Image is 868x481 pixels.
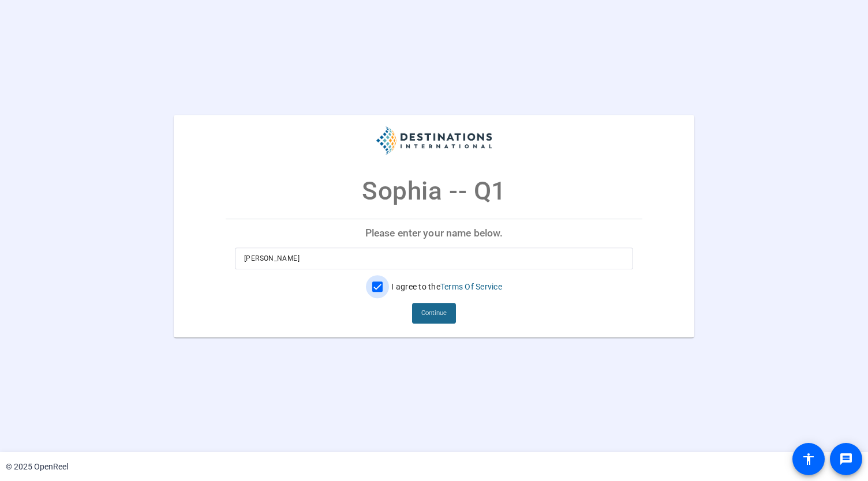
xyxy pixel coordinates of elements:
[440,282,502,291] a: Terms Of Service
[421,305,447,322] span: Continue
[376,126,492,155] img: company-logo
[839,452,853,466] mat-icon: message
[802,452,815,466] mat-icon: accessibility
[389,281,502,292] label: I agree to the
[6,461,68,473] div: © 2025 OpenReel
[362,172,506,210] p: Sophia -- Q1
[226,219,642,247] p: Please enter your name below.
[244,251,624,265] input: Enter your name
[412,303,456,324] button: Continue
